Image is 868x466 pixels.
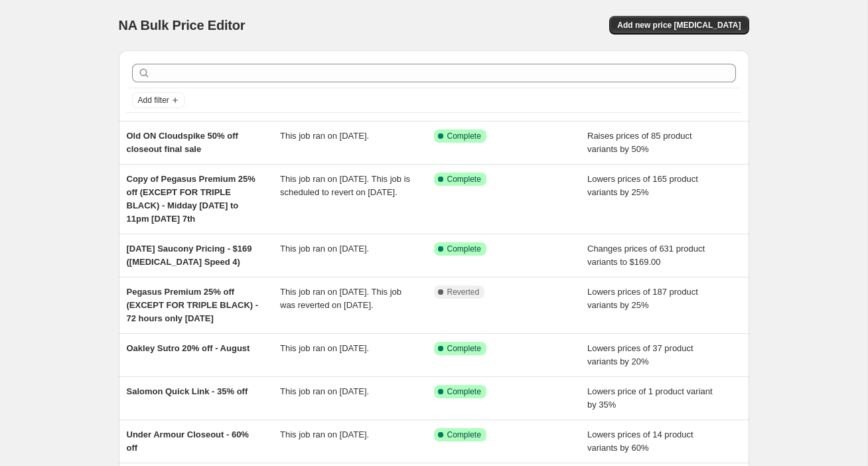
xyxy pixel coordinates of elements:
[280,244,369,254] span: This job ran on [DATE].
[447,131,481,141] span: Complete
[119,18,246,33] span: NA Bulk Price Editor
[127,429,249,453] span: Under Armour Closeout - 60% off
[127,131,238,154] span: Old ON Cloudspike 50% off closeout final sale
[587,343,693,366] span: Lowers prices of 37 product variants by 20%
[587,244,705,267] span: Changes prices of 631 product variants to $169.00
[127,386,248,396] span: Salomon Quick Link - 35% off
[609,16,749,35] button: Add new price [MEDICAL_DATA]
[447,287,480,297] span: Reverted
[280,131,369,141] span: This job ran on [DATE].
[447,429,481,440] span: Complete
[280,429,369,439] span: This job ran on [DATE].
[132,92,185,108] button: Add filter
[617,20,741,31] span: Add new price [MEDICAL_DATA]
[127,287,259,323] span: Pegasus Premium 25% off (EXCEPT FOR TRIPLE BLACK) - 72 hours only [DATE]
[447,244,481,254] span: Complete
[587,429,693,453] span: Lowers prices of 14 product variants by 60%
[587,174,698,197] span: Lowers prices of 165 product variants by 25%
[280,287,401,310] span: This job ran on [DATE]. This job was reverted on [DATE].
[138,95,169,106] span: Add filter
[280,174,410,197] span: This job ran on [DATE]. This job is scheduled to revert on [DATE].
[127,343,250,353] span: Oakley Sutro 20% off - August
[447,174,481,185] span: Complete
[280,343,369,353] span: This job ran on [DATE].
[587,287,698,310] span: Lowers prices of 187 product variants by 25%
[127,174,255,224] span: Copy of Pegasus Premium 25% off (EXCEPT FOR TRIPLE BLACK) - Midday [DATE] to 11pm [DATE] 7th
[127,244,252,267] span: [DATE] Saucony Pricing - $169 ([MEDICAL_DATA] Speed 4)
[587,131,692,154] span: Raises prices of 85 product variants by 50%
[587,386,713,410] span: Lowers price of 1 product variant by 35%
[280,386,369,396] span: This job ran on [DATE].
[447,343,481,354] span: Complete
[447,386,481,397] span: Complete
